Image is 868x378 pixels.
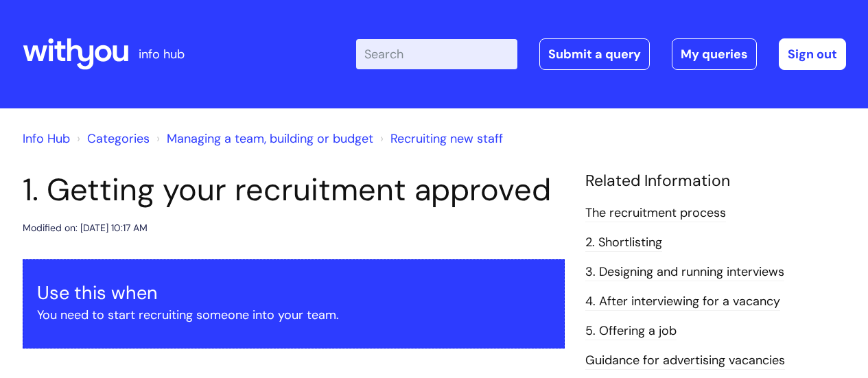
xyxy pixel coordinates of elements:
[87,130,150,147] a: Categories
[585,234,662,252] a: 2. Shortlisting
[23,172,565,209] h1: 1. Getting your recruitment approved
[167,130,373,147] a: Managing a team, building or budget
[356,38,846,70] div: | -
[585,263,784,281] a: 3. Designing and running interviews
[585,172,846,191] h4: Related Information
[390,130,503,147] a: Recruiting new staff
[779,38,846,70] a: Sign out
[585,352,785,370] a: Guidance for advertising vacancies
[377,128,503,150] li: Recruiting new staff
[356,39,517,69] input: Search
[672,38,757,70] a: My queries
[37,304,550,326] p: You need to start recruiting someone into your team.
[585,204,726,222] a: The recruitment process
[37,282,550,304] h3: Use this when
[539,38,650,70] a: Submit a query
[585,322,677,340] a: 5. Offering a job
[153,128,373,150] li: Managing a team, building or budget
[23,220,148,237] div: Modified on: [DATE] 10:17 AM
[139,43,185,65] p: info hub
[73,128,150,150] li: Solution home
[585,293,780,311] a: 4. After interviewing for a vacancy
[23,130,70,147] a: Info Hub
